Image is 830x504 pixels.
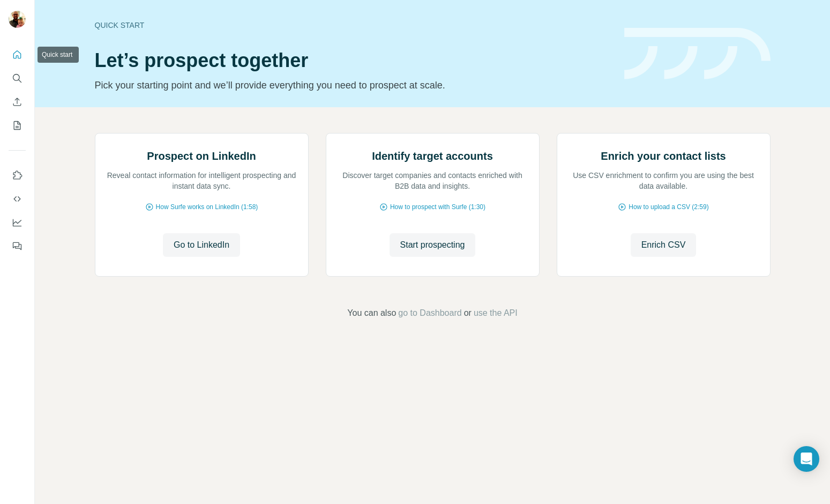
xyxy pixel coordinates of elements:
span: or [464,307,472,320]
button: My lists [9,116,26,135]
div: Quick start [95,20,611,31]
button: Enrich CSV [631,233,697,257]
p: Reveal contact information for intelligent prospecting and instant data sync. [106,170,297,191]
span: How Surfe works on LinkedIn (1:58) [156,202,258,212]
h2: Enrich your contact lists [601,149,726,164]
p: Discover target companies and contacts enriched with B2B data and insights. [337,170,528,191]
button: use the API [474,307,518,320]
span: Start prospecting [400,239,465,251]
button: Quick start [9,45,26,64]
button: Start prospecting [390,233,476,257]
span: How to upload a CSV (2:59) [629,202,708,212]
span: You can also [347,307,396,320]
p: Pick your starting point and we’ll provide everything you need to prospect at scale. [95,78,611,93]
button: Dashboard [9,213,26,232]
button: Search [9,69,26,88]
h2: Identify target accounts [372,149,493,164]
img: banner [624,28,771,80]
h2: Prospect on LinkedIn [147,149,256,164]
span: How to prospect with Surfe (1:30) [390,202,485,212]
button: go to Dashboard [398,307,461,320]
span: Go to LinkedIn [174,239,229,251]
button: Use Surfe on LinkedIn [9,166,26,185]
button: Go to LinkedIn [163,233,240,257]
button: Use Surfe API [9,189,26,209]
p: Use CSV enrichment to confirm you are using the best data available. [568,170,759,191]
button: Enrich CSV [9,92,26,112]
button: Feedback [9,236,26,256]
h1: Let’s prospect together [95,50,611,71]
span: Enrich CSV [641,239,686,251]
img: Avatar [9,11,26,28]
div: Open Intercom Messenger [794,446,819,472]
